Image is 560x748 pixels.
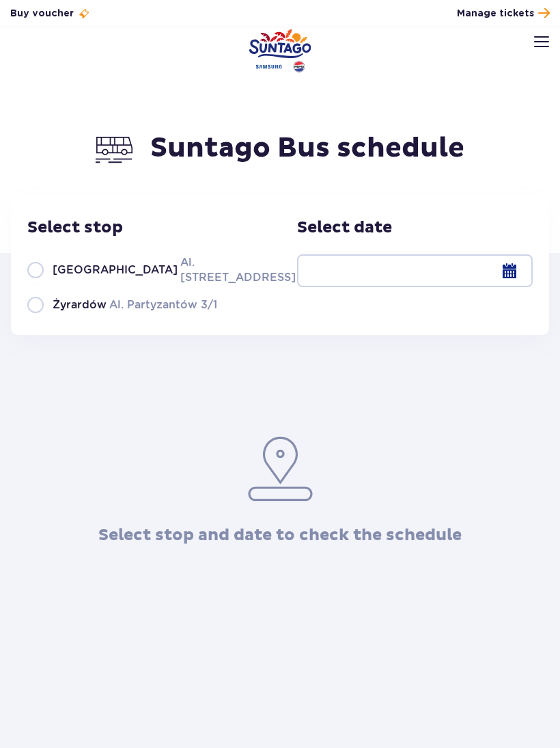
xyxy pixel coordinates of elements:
[10,7,90,21] a: Buy voucher
[10,7,74,21] span: Buy voucher
[534,36,549,47] img: Open menu
[246,435,315,503] img: pin.953eee3c.svg
[297,217,533,238] h3: Select date
[27,254,280,285] label: Al. [STREET_ADDRESS]
[98,525,462,546] h3: Select stop and date to check the schedule
[457,4,550,23] a: Manage tickets
[53,263,178,278] span: [GEOGRAPHIC_DATA]
[457,7,534,21] span: Manage tickets
[53,297,107,312] span: Żyrardów
[27,217,280,238] h3: Select stop
[249,29,311,72] a: Park of Poland
[27,296,280,313] label: Al. Partyzantów 3/1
